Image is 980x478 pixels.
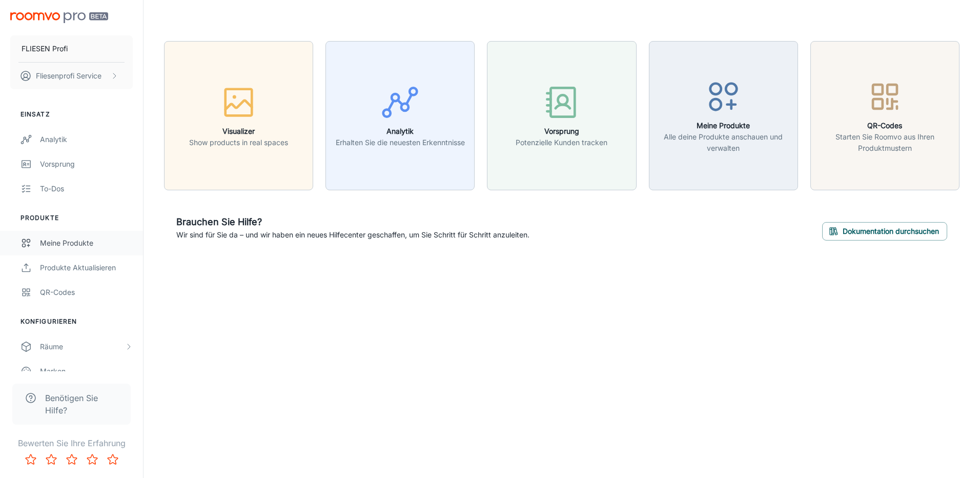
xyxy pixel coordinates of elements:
div: Vorsprung [40,158,133,170]
p: Wir sind für Sie da – und wir haben ein neues Hilfecenter geschaffen, um Sie Schritt für Schritt ... [176,229,529,241]
p: Starten Sie Roomvo aus Ihren Produktmustern [817,131,953,154]
div: Produkte aktualisieren [40,262,133,273]
div: QR-Codes [40,287,133,298]
p: Erhalten Sie die neuesten Erkenntnisse [336,137,465,148]
div: To-dos [40,183,133,194]
h6: Brauchen Sie Hilfe? [176,215,529,229]
img: Roomvo PRO Beta [10,12,108,23]
a: Dokumentation durchsuchen [822,226,947,236]
button: VorsprungPotenzielle Kunden tracken [487,41,636,190]
button: QR-CodesStarten Sie Roomvo aus Ihren Produktmustern [810,41,959,190]
button: FLIESEN Profi [10,35,133,62]
h6: Vorsprung [516,126,607,137]
p: FLIESEN Profi [22,43,68,54]
p: Potenzielle Kunden tracken [516,137,607,148]
div: Analytik [40,134,133,145]
button: VisualizerShow products in real spaces [164,41,313,190]
a: VorsprungPotenzielle Kunden tracken [487,110,636,120]
a: Meine ProdukteAlle deine Produkte anschauen und verwalten [649,110,798,120]
h6: Visualizer [189,126,288,137]
button: Fliesenprofi Service [10,63,133,89]
a: QR-CodesStarten Sie Roomvo aus Ihren Produktmustern [810,110,959,120]
h6: Analytik [336,126,465,137]
button: Dokumentation durchsuchen [822,222,947,241]
div: Meine Produkte [40,237,133,249]
h6: Meine Produkte [656,120,791,131]
button: AnalytikErhalten Sie die neuesten Erkenntnisse [325,41,475,190]
p: Alle deine Produkte anschauen und verwalten [656,131,791,154]
a: AnalytikErhalten Sie die neuesten Erkenntnisse [325,110,475,120]
button: Meine ProdukteAlle deine Produkte anschauen und verwalten [649,41,798,190]
p: Fliesenprofi Service [36,70,101,82]
p: Show products in real spaces [189,137,288,148]
h6: QR-Codes [817,120,953,131]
